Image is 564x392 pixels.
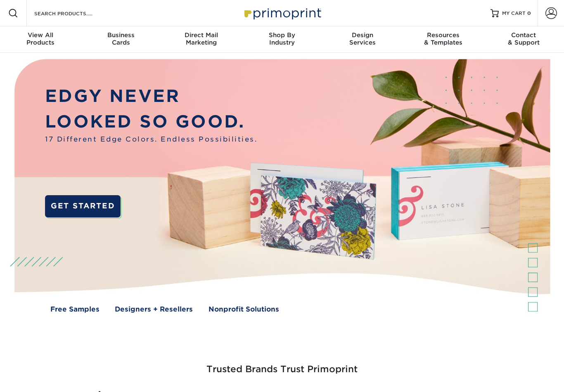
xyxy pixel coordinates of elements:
[115,304,193,314] a: Designers + Resellers
[45,83,257,109] p: EDGY NEVER
[81,31,161,39] span: Business
[40,344,524,385] h3: Trusted Brands Trust Primoprint
[502,10,526,17] span: MY CART
[322,31,403,39] span: Design
[50,304,100,314] a: Free Samples
[527,10,531,16] span: 0
[483,26,564,53] a: Contact& Support
[209,304,279,314] a: Nonprofit Solutions
[33,8,114,18] input: SEARCH PRODUCTS.....
[81,26,161,53] a: BusinessCards
[242,31,322,39] span: Shop By
[81,31,161,46] div: Cards
[242,31,322,46] div: Industry
[45,134,257,144] span: 17 Different Edge Colors. Endless Possibilities.
[403,31,483,46] div: & Templates
[161,31,242,46] div: Marketing
[483,31,564,39] span: Contact
[241,4,323,22] img: Primoprint
[161,31,242,39] span: Direct Mail
[322,31,403,46] div: Services
[242,26,322,53] a: Shop ByIndustry
[161,26,242,53] a: Direct MailMarketing
[403,26,483,53] a: Resources& Templates
[322,26,403,53] a: DesignServices
[403,31,483,39] span: Resources
[45,109,257,134] p: LOOKED SO GOOD.
[483,31,564,46] div: & Support
[45,195,121,217] a: GET STARTED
